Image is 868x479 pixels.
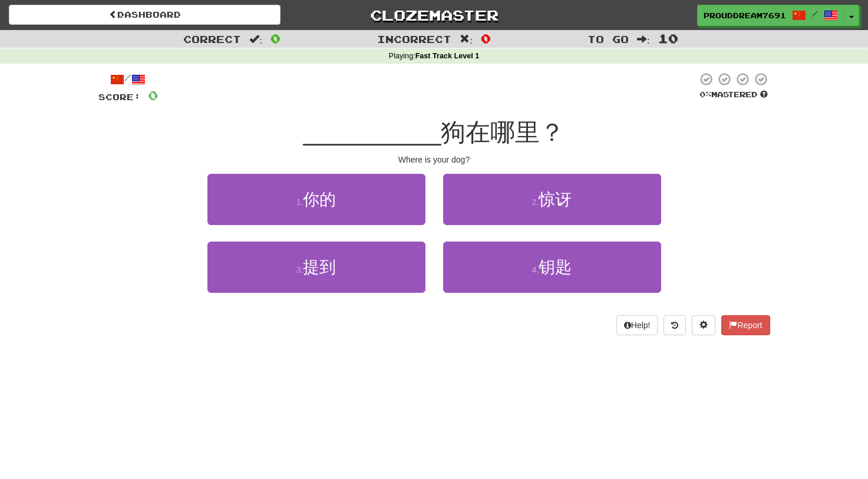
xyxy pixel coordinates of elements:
[812,9,818,18] span: /
[98,72,158,87] div: /
[443,174,661,225] button: 2.惊讶
[148,88,158,103] span: 0
[699,90,711,99] span: 0 %
[658,31,678,45] span: 10
[296,197,303,207] small: 1 .
[588,33,629,45] span: To go
[270,31,280,45] span: 0
[9,5,280,25] a: Dashboard
[303,118,441,146] span: __________
[303,258,336,276] span: 提到
[460,34,473,44] span: :
[377,33,451,45] span: Incorrect
[532,265,539,275] small: 4 .
[207,242,425,293] button: 3.提到
[697,5,844,26] a: ProudDream7691 /
[616,315,658,335] button: Help!
[249,34,262,44] span: :
[441,118,565,146] span: 狗在哪里？
[637,34,650,44] span: :
[415,52,480,60] strong: Fast Track Level 1
[539,258,572,276] span: 钥匙
[539,190,572,209] span: 惊讶
[704,10,786,21] span: ProudDream7691
[98,92,141,102] span: Score:
[303,190,336,209] span: 你的
[664,315,686,335] button: Round history (alt+y)
[481,31,491,45] span: 0
[721,315,770,335] button: Report
[98,154,770,166] div: Where is your dog?
[532,197,539,207] small: 2 .
[296,265,303,275] small: 3 .
[183,33,241,45] span: Correct
[298,5,570,25] a: Clozemaster
[697,90,770,100] div: Mastered
[207,174,425,225] button: 1.你的
[443,242,661,293] button: 4.钥匙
